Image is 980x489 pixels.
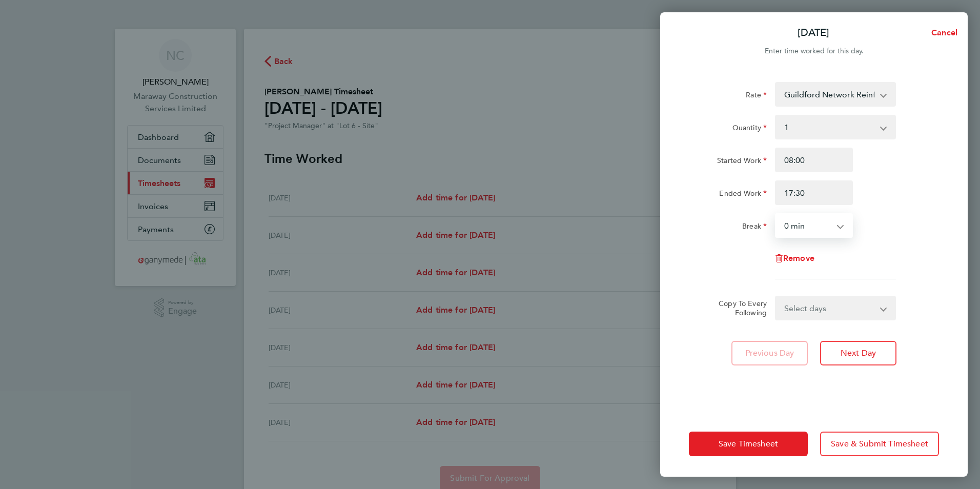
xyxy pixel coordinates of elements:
label: Break [742,221,767,234]
label: Ended Work [719,189,767,201]
input: E.g. 18:00 [775,180,853,205]
label: Copy To Every Following [710,299,767,317]
p: [DATE] [798,26,829,40]
span: Save Timesheet [719,439,778,449]
label: Quantity [732,123,767,135]
div: Enter time worked for this day. [660,45,968,57]
span: Next Day [841,348,876,358]
button: Save Timesheet [689,432,808,456]
button: Remove [775,254,814,262]
span: Remove [783,253,814,263]
span: Cancel [928,28,957,37]
input: E.g. 08:00 [775,148,853,172]
label: Started Work [717,156,767,168]
button: Save & Submit Timesheet [820,432,939,456]
label: Rate [746,90,767,103]
button: Cancel [915,23,968,43]
span: Save & Submit Timesheet [831,439,928,449]
button: Next Day [820,341,896,365]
